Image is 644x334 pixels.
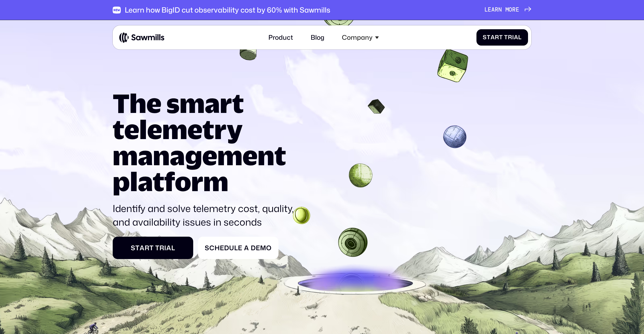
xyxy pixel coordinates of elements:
span: i [164,244,166,252]
span: o [509,7,512,13]
span: t [149,244,154,252]
p: Identify and solve telemetry cost, quality, and availability issues in seconds [113,202,299,229]
span: T [504,34,508,41]
span: d [224,244,229,252]
span: m [505,7,509,13]
span: S [131,244,135,252]
span: l [234,244,238,252]
span: r [508,34,512,41]
span: e [488,7,491,13]
h1: The smart telemetry management platform [113,90,299,194]
div: Company [342,34,373,41]
span: r [495,34,499,41]
span: L [485,7,488,13]
span: T [155,244,159,252]
span: r [145,244,149,252]
a: Learnmore [485,7,531,13]
a: Blog [306,29,329,46]
span: t [487,34,491,41]
span: D [251,244,256,252]
span: S [483,34,487,41]
span: i [512,34,514,41]
a: StartTrial [476,29,528,46]
span: h [215,244,220,252]
span: n [498,7,502,13]
span: e [238,244,242,252]
span: t [499,34,503,41]
span: r [495,7,498,13]
span: a [244,244,249,252]
span: a [166,244,171,252]
span: r [512,7,516,13]
span: e [516,7,519,13]
span: o [266,244,272,252]
span: S [205,244,209,252]
a: StartTrial [113,237,193,259]
span: a [140,244,145,252]
span: u [229,244,234,252]
span: r [159,244,164,252]
div: Learn how BigID cut observability cost by 60% with Sawmills [125,6,330,14]
span: a [491,7,495,13]
span: l [171,244,175,252]
span: a [514,34,518,41]
a: Product [263,29,298,46]
div: Company [337,29,384,46]
span: t [135,244,140,252]
span: e [220,244,224,252]
span: c [209,244,215,252]
span: e [256,244,260,252]
a: ScheduleaDemo [198,237,278,259]
span: l [518,34,522,41]
span: m [260,244,266,252]
span: a [491,34,495,41]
